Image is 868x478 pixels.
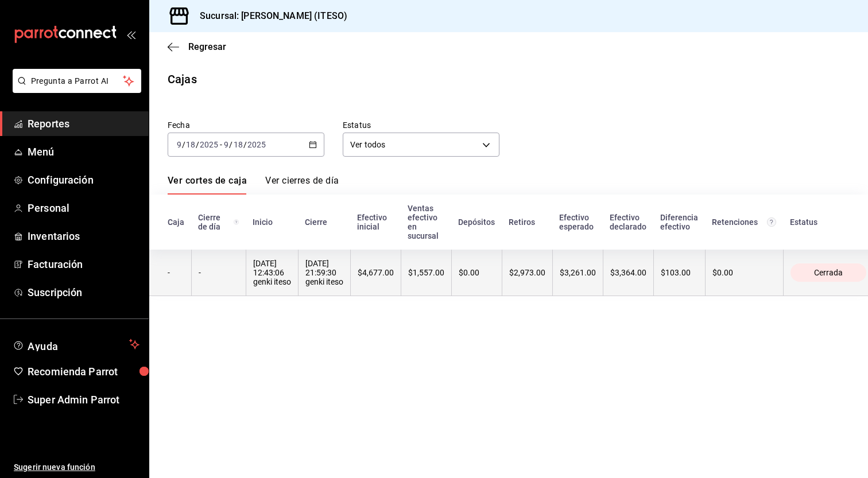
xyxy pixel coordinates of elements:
div: Retenciones [712,217,776,227]
a: Pregunta a Parrot AI [8,83,141,95]
h3: Sucursal: [PERSON_NAME] (ITESO) [191,9,347,23]
input: ---- [247,140,266,149]
div: Caja [168,217,184,227]
div: Depósitos [458,217,495,227]
a: Ver cierres de día [265,175,339,195]
span: Cerrada [809,268,847,277]
span: / [229,140,232,149]
div: Diferencia efectivo [660,213,698,231]
span: / [182,140,185,149]
span: Regresar [188,41,226,52]
span: Recomienda Parrot [28,364,139,379]
button: Regresar [168,41,226,52]
div: Ventas efectivo en sucursal [408,204,444,240]
div: $1,557.00 [408,268,444,277]
div: Efectivo inicial [357,213,394,231]
div: $0.00 [459,268,495,277]
div: $2,973.00 [509,268,545,277]
div: Retiros [509,217,545,227]
input: -- [176,140,182,149]
div: - [199,268,239,277]
span: / [196,140,199,149]
a: Ver cortes de caja [168,175,247,195]
span: Reportes [28,116,139,131]
svg: El número de cierre de día es consecutivo y consolida todos los cortes de caja previos en un únic... [234,217,239,227]
div: $103.00 [661,268,698,277]
div: Efectivo declarado [610,213,646,231]
div: Efectivo esperado [559,213,596,231]
div: Inicio [253,217,291,227]
div: $3,364.00 [610,268,646,277]
span: Suscripción [28,285,139,300]
span: Facturación [28,257,139,272]
div: - [168,268,184,277]
span: Ayuda [28,337,125,351]
div: $4,677.00 [358,268,394,277]
span: Inventarios [28,228,139,244]
span: / [243,140,247,149]
input: -- [185,140,196,149]
div: Cierre [305,217,343,227]
svg: Total de retenciones de propinas registradas [767,217,776,227]
button: open_drawer_menu [126,30,135,39]
div: Cajas [168,71,197,88]
div: $0.00 [712,268,776,277]
label: Fecha [168,121,324,129]
span: - [220,140,222,149]
span: Sugerir nueva función [14,461,139,473]
input: ---- [199,140,219,149]
div: [DATE] 12:43:06 genki iteso [253,259,291,286]
div: $3,261.00 [560,268,596,277]
div: [DATE] 21:59:30 genki iteso [305,259,343,286]
button: Pregunta a Parrot AI [13,69,141,93]
div: Estatus [790,217,866,227]
span: Super Admin Parrot [28,392,139,407]
span: Configuración [28,172,139,188]
span: Personal [28,200,139,216]
input: -- [223,140,229,149]
label: Estatus [343,121,499,129]
span: Pregunta a Parrot AI [31,75,123,87]
div: Cierre de día [198,213,239,231]
input: -- [233,140,243,149]
div: Ver todos [343,133,499,157]
span: Menú [28,144,139,160]
div: navigation tabs [168,175,339,195]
